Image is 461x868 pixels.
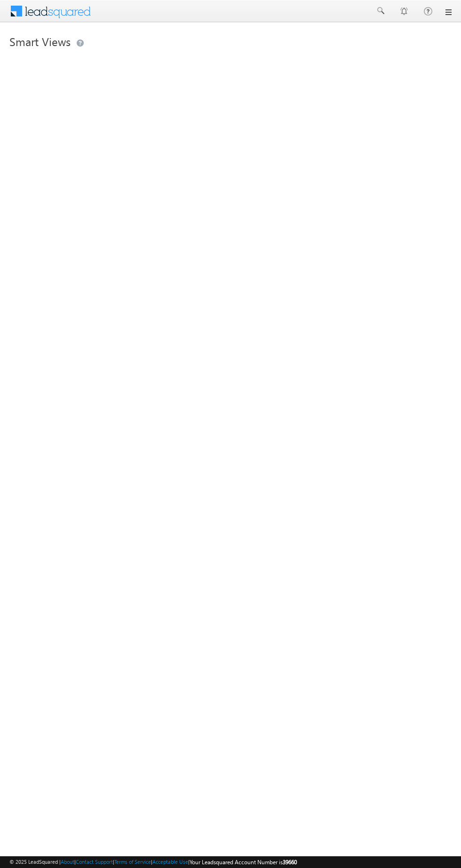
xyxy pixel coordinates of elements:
[283,859,297,866] span: 39660
[152,859,188,865] a: Acceptable Use
[114,859,151,865] a: Terms of Service
[9,34,71,49] span: Smart Views
[76,859,113,865] a: Contact Support
[190,859,297,866] span: Your Leadsquared Account Number is
[61,859,74,865] a: About
[9,858,297,867] span: © 2025 LeadSquared | | | | |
